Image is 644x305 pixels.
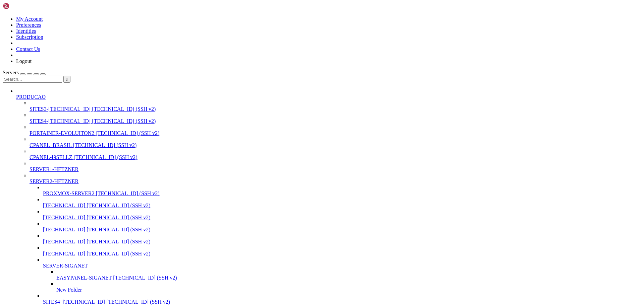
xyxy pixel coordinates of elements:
[3,70,46,75] a: Servers
[56,287,641,293] a: New Folder
[92,106,156,112] span: [TECHNICAL_ID] (SSH v2)
[16,94,641,100] a: PRODUCAO
[43,251,641,257] a: [TECHNICAL_ID] [TECHNICAL_ID] (SSH v2)
[56,275,112,281] span: EASYPANEL-SIGANET
[43,299,105,305] span: SITES4_[TECHNICAL_ID]
[87,227,150,232] span: [TECHNICAL_ID] (SSH v2)
[43,190,641,197] a: PROXMOX-SERVER2 [TECHNICAL_ID] (SSH v2)
[43,227,641,233] a: [TECHNICAL_ID] [TECHNICAL_ID] (SSH v2)
[30,130,641,136] a: PORTAINER-EVOLUITON2 [TECHNICAL_ID] (SSH v2)
[66,77,68,82] span: 
[43,215,641,221] a: [TECHNICAL_ID] [TECHNICAL_ID] (SSH v2)
[3,3,41,9] img: Shellngn
[16,58,32,64] a: Logout
[30,124,641,136] li: PORTAINER-EVOLUITON2 [TECHNICAL_ID] (SSH v2)
[30,106,641,112] a: SITES3-[TECHNICAL_ID] [TECHNICAL_ID] (SSH v2)
[96,190,159,196] span: [TECHNICAL_ID] (SSH v2)
[43,184,641,197] li: PROXMOX-SERVER2 [TECHNICAL_ID] (SSH v2)
[43,263,641,269] a: SERVER-SIGANET
[30,118,91,124] span: SITES4-[TECHNICAL_ID]
[30,142,641,148] a: CPANEL_BRASIL [TECHNICAL_ID] (SSH v2)
[56,287,82,293] span: New Folder
[16,22,41,28] a: Preferences
[30,106,91,112] span: SITES3-[TECHNICAL_ID]
[30,178,78,184] span: SERVER2-HETZNER
[73,154,137,160] span: [TECHNICAL_ID] (SSH v2)
[87,203,150,208] span: [TECHNICAL_ID] (SSH v2)
[87,251,150,256] span: [TECHNICAL_ID] (SSH v2)
[30,154,72,160] span: CPANEL-I9SELLZ
[92,118,156,124] span: [TECHNICAL_ID] (SSH v2)
[43,293,641,305] li: SITES4_[TECHNICAL_ID] [TECHNICAL_ID] (SSH v2)
[43,299,641,305] a: SITES4_[TECHNICAL_ID] [TECHNICAL_ID] (SSH v2)
[43,263,88,269] span: SERVER-SIGANET
[73,142,137,148] span: [TECHNICAL_ID] (SSH v2)
[30,100,641,112] li: SITES3-[TECHNICAL_ID] [TECHNICAL_ID] (SSH v2)
[43,239,85,244] span: [TECHNICAL_ID]
[43,233,641,245] li: [TECHNICAL_ID] [TECHNICAL_ID] (SSH v2)
[30,160,641,172] li: SERVER1-HETZNER
[3,76,62,83] input: Search...
[30,142,71,148] span: CPANEL_BRASIL
[30,130,94,136] span: PORTAINER-EVOLUITON2
[30,178,641,184] a: SERVER2-HETZNER
[30,136,641,148] li: CPANEL_BRASIL [TECHNICAL_ID] (SSH v2)
[3,70,19,75] span: Servers
[87,239,150,244] span: [TECHNICAL_ID] (SSH v2)
[16,94,46,100] span: PRODUCAO
[56,275,641,281] a: EASYPANEL-SIGANET [TECHNICAL_ID] (SSH v2)
[16,46,40,52] a: Contact Us
[106,299,170,305] span: [TECHNICAL_ID] (SSH v2)
[56,281,641,293] li: New Folder
[87,215,150,220] span: [TECHNICAL_ID] (SSH v2)
[30,112,641,124] li: SITES4-[TECHNICAL_ID] [TECHNICAL_ID] (SSH v2)
[43,257,641,293] li: SERVER-SIGANET
[30,154,641,160] a: CPANEL-I9SELLZ [TECHNICAL_ID] (SSH v2)
[43,221,641,233] li: [TECHNICAL_ID] [TECHNICAL_ID] (SSH v2)
[96,130,159,136] span: [TECHNICAL_ID] (SSH v2)
[16,16,43,22] a: My Account
[43,203,85,208] span: [TECHNICAL_ID]
[16,34,43,40] a: Subscription
[43,203,641,209] a: [TECHNICAL_ID] [TECHNICAL_ID] (SSH v2)
[43,245,641,257] li: [TECHNICAL_ID] [TECHNICAL_ID] (SSH v2)
[30,166,641,172] a: SERVER1-HETZNER
[43,239,641,245] a: [TECHNICAL_ID] [TECHNICAL_ID] (SSH v2)
[43,190,94,196] span: PROXMOX-SERVER2
[30,166,78,172] span: SERVER1-HETZNER
[16,28,36,34] a: Identities
[113,275,177,281] span: [TECHNICAL_ID] (SSH v2)
[43,251,85,256] span: [TECHNICAL_ID]
[63,76,70,83] button: 
[43,209,641,221] li: [TECHNICAL_ID] [TECHNICAL_ID] (SSH v2)
[43,227,85,232] span: [TECHNICAL_ID]
[30,148,641,160] li: CPANEL-I9SELLZ [TECHNICAL_ID] (SSH v2)
[56,269,641,281] li: EASYPANEL-SIGANET [TECHNICAL_ID] (SSH v2)
[43,215,85,220] span: [TECHNICAL_ID]
[30,118,641,124] a: SITES4-[TECHNICAL_ID] [TECHNICAL_ID] (SSH v2)
[43,197,641,209] li: [TECHNICAL_ID] [TECHNICAL_ID] (SSH v2)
